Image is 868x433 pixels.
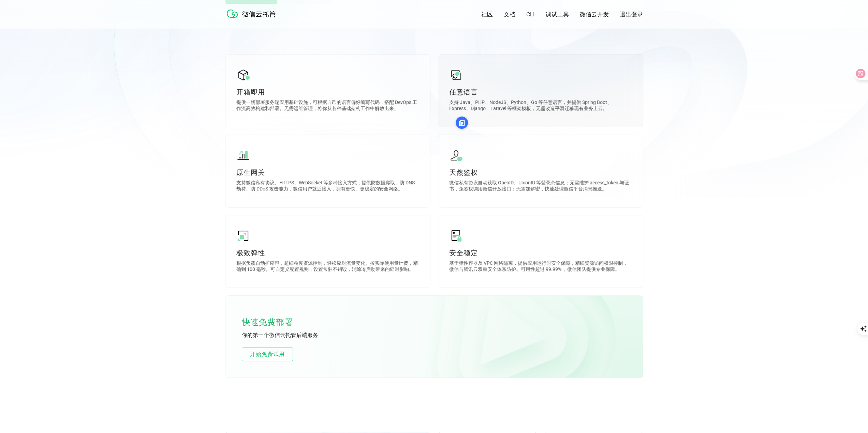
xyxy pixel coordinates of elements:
[242,350,293,358] span: 开始免费试用
[449,180,632,194] p: 微信私有协议自动获取 OpenID、UnionID 等登录态信息；无需维护 access_token 与证书，免鉴权调用微信开放接口；无需加解密，快速处理微信平台消息推送。
[546,11,569,18] a: 调试工具
[449,87,632,97] p: 任意语言
[236,168,419,177] p: 原生网关
[236,260,419,274] p: 根据负载自动扩缩容，超细粒度资源控制，轻松应对流量变化。按实际使用量计费，精确到 100 毫秒。可自定义配置规则，设置常驻不销毁，消除冷启动带来的延时影响。
[236,99,419,113] p: 提供一切部署服务端应用基础设施，可根据自己的语言偏好编写代码，搭配 DevOps 工作流高效构建和部署。无需运维管理，将你从各种基础架构工作中解放出来。
[225,15,280,22] a: 微信云托管
[449,248,632,258] p: 安全稳定
[580,11,609,18] a: 微信云开发
[225,7,280,20] img: 微信云托管
[449,99,632,113] p: 支持 Java、PHP、NodeJS、Python、Go 等任意语言，并提供 Spring Boot、Express、Django、Laravel 等框架模板，无需改造平滑迁移现有业务上云。
[481,11,493,18] a: 社区
[620,11,643,18] a: 退出登录
[526,11,535,18] a: CLI
[449,260,632,274] p: 基于弹性容器及 VPC 网络隔离，提供应用运行时安全保障，精细资源访问权限控制，微信与腾讯云双重安全体系防护。可用性超过 99.99% ，微信团队提供专业保障。
[236,180,419,194] p: 支持微信私有协议、HTTPS、WebSocket 等多种接入方式，提供防数据爬取、防 DNS 劫持、防 DDoS 攻击能力，微信用户就近接入，拥有更快、更稳定的安全网络。
[236,248,419,258] p: 极致弹性
[242,332,344,339] p: 你的第一个微信云托管后端服务
[236,87,419,97] p: 开箱即用
[504,11,515,18] a: 文档
[449,168,632,177] p: 天然鉴权
[242,315,310,329] p: 快速免费部署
